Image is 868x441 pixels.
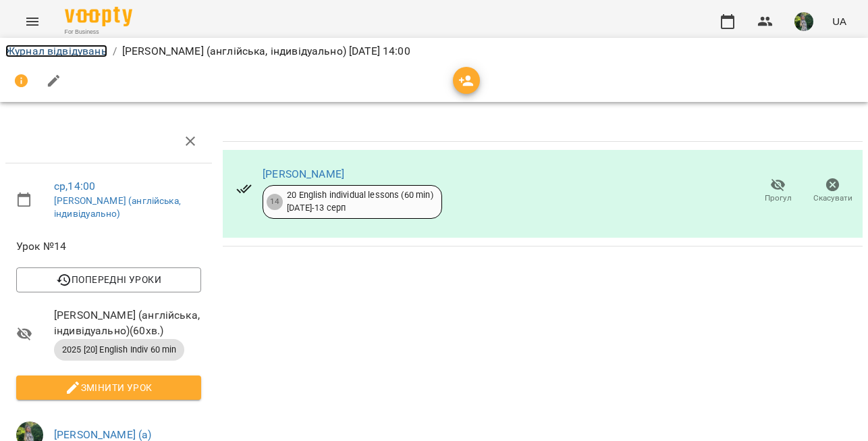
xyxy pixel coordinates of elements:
img: Voopty Logo [65,7,132,26]
span: Змінити урок [27,380,190,396]
p: [PERSON_NAME] (англійська, індивідуально) [DATE] 14:00 [122,43,410,59]
button: Menu [16,5,49,38]
span: UA [832,14,846,28]
button: Попередні уроки [16,267,201,292]
img: 429a96cc9ef94a033d0b11a5387a5960.jfif [794,12,813,31]
a: [PERSON_NAME] [263,167,344,180]
span: Скасувати [813,192,852,204]
button: Прогул [751,172,805,210]
nav: breadcrumb [5,43,863,59]
a: ср , 14:00 [54,180,95,192]
div: 14 [267,194,283,210]
span: 2025 [20] English Indiv 60 min [54,344,184,356]
span: Попередні уроки [27,271,190,288]
a: Журнал відвідувань [5,45,107,57]
span: Прогул [765,192,792,204]
button: UA [827,9,852,34]
span: [PERSON_NAME] (англійська, індивідуально) ( 60 хв. ) [54,307,201,339]
a: [PERSON_NAME] (англійська, індивідуально) [54,195,181,219]
a: [PERSON_NAME] (а) [54,428,152,441]
div: 20 English individual lessons (60 min) [DATE] - 13 серп [287,189,433,214]
span: For Business [65,28,132,36]
button: Змінити урок [16,375,201,400]
li: / [113,43,117,59]
span: Урок №14 [16,238,201,255]
button: Скасувати [805,172,860,210]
